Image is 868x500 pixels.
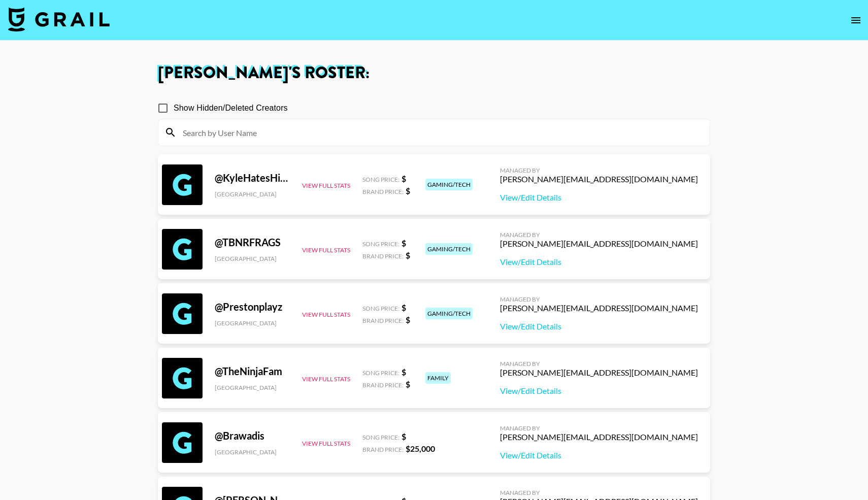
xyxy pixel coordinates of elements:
button: View Full Stats [302,440,350,447]
div: family [425,372,451,384]
a: View/Edit Details [500,192,698,203]
div: Managed By [500,166,698,174]
div: @ TheNinjaFam [215,365,290,378]
div: [PERSON_NAME][EMAIL_ADDRESS][DOMAIN_NAME] [500,174,698,184]
div: @ Brawadis [215,429,290,442]
div: [GEOGRAPHIC_DATA] [215,319,290,327]
div: [PERSON_NAME][EMAIL_ADDRESS][DOMAIN_NAME] [500,239,698,249]
div: [PERSON_NAME][EMAIL_ADDRESS][DOMAIN_NAME] [500,432,698,442]
strong: $ [406,186,410,195]
div: gaming/tech [425,243,473,255]
button: View Full Stats [302,246,350,254]
a: View/Edit Details [500,386,698,396]
div: @ Prestonplayz [215,301,290,313]
strong: $ [402,238,406,248]
div: gaming/tech [425,179,473,190]
img: Grail Talent [8,7,110,31]
span: Song Price: [362,176,399,183]
div: gaming/tech [425,308,473,319]
span: Brand Price: [362,446,404,453]
strong: $ [406,379,410,389]
div: Managed By [500,424,698,432]
strong: $ [402,174,406,183]
strong: $ 25,000 [406,444,435,453]
div: [PERSON_NAME][EMAIL_ADDRESS][DOMAIN_NAME] [500,303,698,313]
div: [GEOGRAPHIC_DATA] [215,255,290,262]
strong: $ [402,303,406,312]
div: Managed By [500,360,698,368]
span: Song Price: [362,434,399,441]
input: Search by User Name [177,124,704,141]
a: View/Edit Details [500,450,698,460]
a: View/Edit Details [500,321,698,331]
a: View/Edit Details [500,257,698,267]
strong: $ [402,367,406,377]
div: Managed By [500,295,698,303]
strong: $ [406,250,410,260]
div: [GEOGRAPHIC_DATA] [215,384,290,391]
span: Brand Price: [362,317,404,324]
div: [GEOGRAPHIC_DATA] [215,448,290,456]
div: @ TBNRFRAGS [215,236,290,249]
strong: $ [402,431,406,441]
div: @ KyleHatesHiking [215,172,290,184]
span: Song Price: [362,240,399,248]
div: Managed By [500,231,698,239]
span: Brand Price: [362,381,404,389]
div: [PERSON_NAME][EMAIL_ADDRESS][DOMAIN_NAME] [500,368,698,378]
span: Show Hidden/Deleted Creators [174,102,288,114]
div: Managed By [500,489,698,496]
span: Brand Price: [362,252,404,260]
span: Song Price: [362,305,399,312]
h1: [PERSON_NAME] 's Roster: [158,65,710,81]
button: View Full Stats [302,311,350,318]
button: View Full Stats [302,375,350,383]
span: Brand Price: [362,188,404,195]
div: [GEOGRAPHIC_DATA] [215,190,290,198]
span: Song Price: [362,369,399,377]
button: View Full Stats [302,182,350,189]
button: open drawer [846,10,866,30]
strong: $ [406,315,410,324]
